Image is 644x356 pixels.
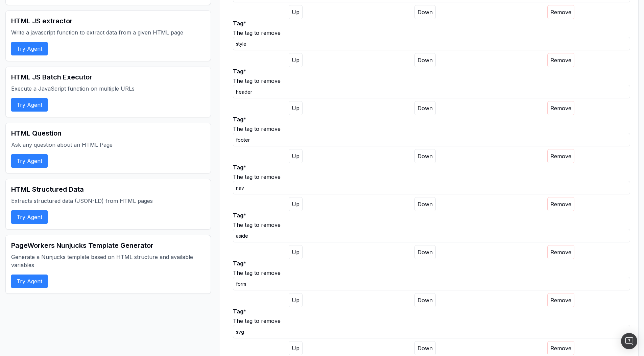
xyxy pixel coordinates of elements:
[414,149,436,163] button: Move down
[289,293,303,307] button: Move up
[11,210,48,224] button: Try Agent
[414,197,436,211] button: Move down
[11,85,205,93] p: Execute a JavaScript function on multiple URLs
[11,154,48,168] button: Try Agent
[11,141,205,149] p: Ask any question about an HTML Page
[414,101,436,115] button: Move down
[233,211,630,219] label: Tag
[11,197,205,205] p: Extracts structured data (JSON-LD) from HTML pages
[233,307,630,315] label: Tag
[233,125,630,133] div: The tag to remove
[414,245,436,259] button: Move down
[289,197,303,211] button: Move up
[289,245,303,259] button: Move up
[11,241,205,250] h2: PageWorkers Nunjucks Template Generator
[414,293,436,307] button: Move down
[11,128,205,138] h2: HTML Question
[11,42,48,55] button: Try Agent
[547,245,574,259] button: Remove
[414,53,436,67] button: Move down
[233,221,630,229] div: The tag to remove
[233,29,630,37] div: The tag to remove
[414,341,436,355] button: Move down
[289,101,303,115] button: Move up
[11,16,205,26] h2: HTML JS extractor
[233,19,630,27] label: Tag
[621,333,637,349] div: Open Intercom Messenger
[547,101,574,115] button: Remove
[289,149,303,163] button: Move up
[233,67,630,75] label: Tag
[233,269,630,277] div: The tag to remove
[547,341,574,355] button: Remove
[11,28,205,37] p: Write a javascript function to extract data from a given HTML page
[547,293,574,307] button: Remove
[414,5,436,19] button: Move down
[11,72,205,82] h2: HTML JS Batch Executor
[11,275,48,288] button: Try Agent
[233,173,630,181] div: The tag to remove
[11,98,48,112] button: Try Agent
[233,77,630,85] div: The tag to remove
[289,5,303,19] button: Move up
[11,253,205,269] p: Generate a Nunjucks template based on HTML structure and available variables
[233,163,630,171] label: Tag
[289,341,303,355] button: Move up
[547,53,574,67] button: Remove
[233,259,630,267] label: Tag
[11,185,205,194] h2: HTML Structured Data
[289,53,303,67] button: Move up
[233,317,630,325] div: The tag to remove
[547,5,574,19] button: Remove
[547,149,574,163] button: Remove
[547,197,574,211] button: Remove
[233,115,630,123] label: Tag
